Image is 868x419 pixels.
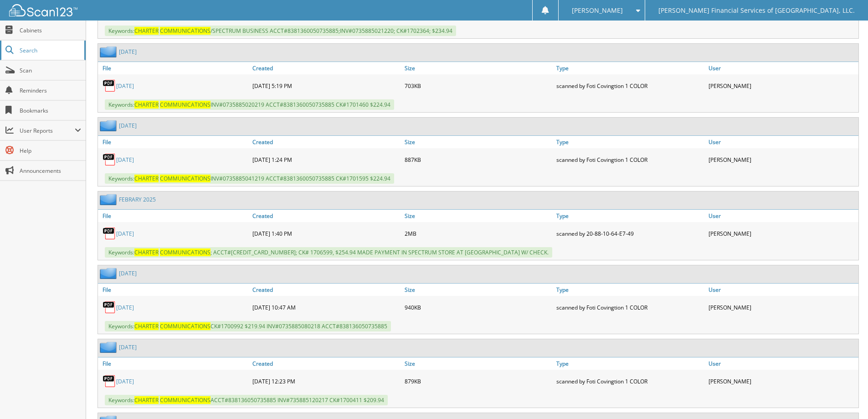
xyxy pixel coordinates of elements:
[20,87,81,94] span: Reminders
[98,284,250,296] a: File
[98,210,250,222] a: File
[103,153,116,166] img: PDF.png
[706,224,858,243] div: [PERSON_NAME]
[250,298,402,316] div: [DATE] 10:47 AM
[706,77,858,95] div: [PERSON_NAME]
[20,127,75,134] span: User Reports
[105,247,552,258] span: Keywords: ; ACCT#[CREDIT_CARD_NUMBER]; CK# 1706599, $254.94 MADE PAYMENT IN SPECTRUM STORE AT [GE...
[160,27,211,35] span: COMMUNICATIONS
[706,298,858,316] div: [PERSON_NAME]
[116,82,134,90] a: [DATE]
[105,321,391,331] span: Keywords: CK#1700992 $219.94 INV#0735885080218 ACCT#838136050735885
[554,210,706,222] a: Type
[105,395,388,405] span: Keywords: ACCT#838136050735885 INV#735885120217 CK#1700411 $209.94
[554,62,706,74] a: Type
[250,62,402,74] a: Created
[20,147,81,155] span: Help
[20,107,81,114] span: Bookmarks
[402,77,555,95] div: 703KB
[706,150,858,169] div: [PERSON_NAME]
[250,77,402,95] div: [DATE] 5:19 PM
[554,357,706,370] a: Type
[116,230,134,238] a: [DATE]
[105,173,394,184] span: Keywords: INV#0735885041219 ACCT#8381360050735885 CK#1701595 $224.94
[554,77,706,95] div: scanned by Foti Covingtion 1 COLOR
[402,357,555,370] a: Size
[119,343,137,351] a: [DATE]
[250,210,402,222] a: Created
[98,357,250,370] a: File
[9,4,77,16] img: scan123-logo-white.svg
[20,47,80,54] span: Search
[250,357,402,370] a: Created
[250,150,402,169] div: [DATE] 1:24 PM
[706,62,858,74] a: User
[554,150,706,169] div: scanned by Foti Covingtion 1 COLOR
[250,372,402,390] div: [DATE] 12:23 PM
[105,26,456,36] span: Keywords: /SPECTRUM BUSINESS ACCT#8381360050735885;INV#0735885021220; CK#1702364; $234.94
[103,374,116,388] img: PDF.png
[402,298,555,316] div: 940KB
[100,341,119,353] img: folder2.png
[160,322,211,330] span: COMMUNICATIONS
[250,284,402,296] a: Created
[20,167,81,175] span: Announcements
[706,210,858,222] a: User
[554,284,706,296] a: Type
[134,101,159,109] span: CHARTER
[116,378,134,385] a: [DATE]
[103,227,116,240] img: PDF.png
[572,8,623,13] span: [PERSON_NAME]
[554,224,706,243] div: scanned by 20-88-10-64-E7-49
[134,322,159,330] span: CHARTER
[250,136,402,148] a: Created
[116,156,134,164] a: [DATE]
[103,79,116,93] img: PDF.png
[20,67,81,74] span: Scan
[119,122,137,129] a: [DATE]
[160,396,211,404] span: COMMUNICATIONS
[160,248,211,256] span: COMMUNICATIONS
[402,284,555,296] a: Size
[402,210,555,222] a: Size
[119,196,156,203] a: FEBRARY 2025
[119,269,137,277] a: [DATE]
[402,62,555,74] a: Size
[554,372,706,390] div: scanned by Foti Covingtion 1 COLOR
[658,8,855,13] span: [PERSON_NAME] Financial Services of [GEOGRAPHIC_DATA], LLC.
[100,268,119,279] img: folder2.png
[105,99,394,110] span: Keywords: INV#0735885020219 ACCT#8381360050735885 CK#1701460 $224.94
[160,101,211,109] span: COMMUNICATIONS
[706,136,858,148] a: User
[160,175,211,182] span: COMMUNICATIONS
[100,46,119,57] img: folder2.png
[100,120,119,131] img: folder2.png
[402,136,555,148] a: Size
[706,372,858,390] div: [PERSON_NAME]
[706,284,858,296] a: User
[554,136,706,148] a: Type
[402,224,555,243] div: 2MB
[134,175,159,182] span: CHARTER
[134,396,159,404] span: CHARTER
[706,357,858,370] a: User
[402,372,555,390] div: 879KB
[116,304,134,311] a: [DATE]
[98,62,250,74] a: File
[98,136,250,148] a: File
[134,27,159,35] span: CHARTER
[822,375,868,419] iframe: Chat Widget
[103,300,116,314] img: PDF.png
[119,48,137,56] a: [DATE]
[20,26,81,34] span: Cabinets
[554,298,706,316] div: scanned by Foti Covingtion 1 COLOR
[402,150,555,169] div: 887KB
[250,224,402,243] div: [DATE] 1:40 PM
[100,194,119,205] img: folder2.png
[134,248,159,256] span: CHARTER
